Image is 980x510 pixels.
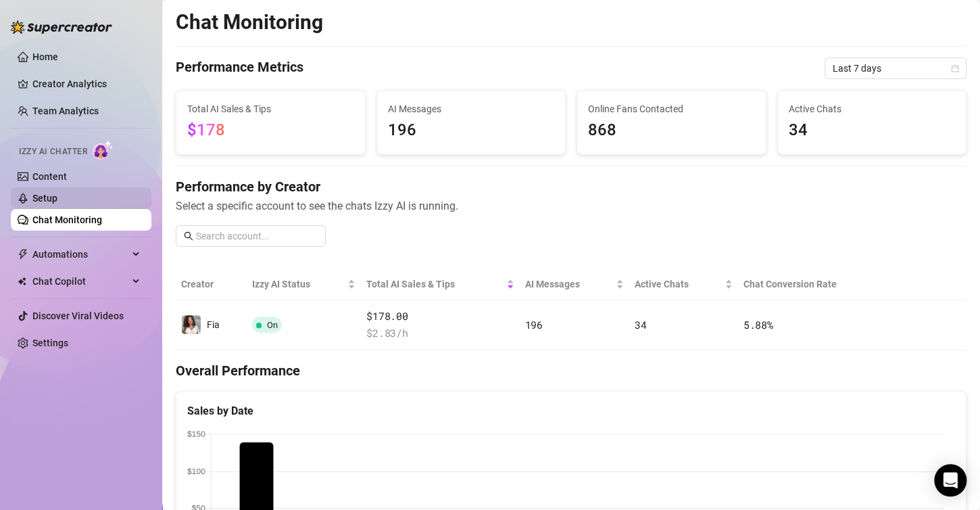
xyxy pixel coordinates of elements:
[743,318,773,331] span: 5.88 %
[267,320,278,330] span: On
[833,58,958,78] span: Last 7 days
[588,118,755,143] span: 868
[32,244,128,265] span: Automations
[32,310,124,321] a: Discover Viral Videos
[588,101,755,116] span: Online Fans Contacted
[361,269,519,300] th: Total AI Sales & Tips
[176,361,966,380] h4: Overall Performance
[93,140,114,160] img: AI Chatter
[252,277,345,292] span: Izzy AI Status
[366,308,514,325] span: $178.00
[738,269,887,300] th: Chat Conversion Rate
[789,118,956,143] span: 34
[32,73,141,95] a: Creator Analytics
[629,269,738,300] th: Active Chats
[207,319,220,330] span: Fia
[32,193,57,204] a: Setup
[18,249,28,260] span: thunderbolt
[11,20,112,34] img: logo-BBDzfeDw.svg
[182,315,201,334] img: Fia
[525,277,613,292] span: AI Messages
[635,318,646,331] span: 34
[934,464,966,496] div: Open Intercom Messenger
[176,9,323,35] h2: Chat Monitoring
[176,198,966,214] span: Select a specific account to see the chats Izzy AI is running.
[32,214,102,225] a: Chat Monitoring
[176,57,303,79] h4: Performance Metrics
[525,318,543,331] span: 196
[951,64,959,72] span: calendar
[187,101,354,116] span: Total AI Sales & Tips
[247,269,362,300] th: Izzy AI Status
[520,269,629,300] th: AI Messages
[176,177,966,196] h4: Performance by Creator
[388,118,555,143] span: 196
[635,277,722,292] span: Active Chats
[366,277,503,292] span: Total AI Sales & Tips
[32,271,128,292] span: Chat Copilot
[18,277,26,286] img: Chat Copilot
[388,101,555,116] span: AI Messages
[176,269,247,300] th: Creator
[32,106,99,116] a: Team Analytics
[789,101,956,116] span: Active Chats
[366,325,514,342] span: $ 2.83 /h
[32,338,68,348] a: Settings
[187,402,955,419] div: Sales by Date
[19,145,87,158] span: Izzy AI Chatter
[32,51,58,62] a: Home
[196,229,318,244] input: Search account...
[184,231,193,241] span: search
[187,120,225,139] span: $178
[32,171,67,182] a: Content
